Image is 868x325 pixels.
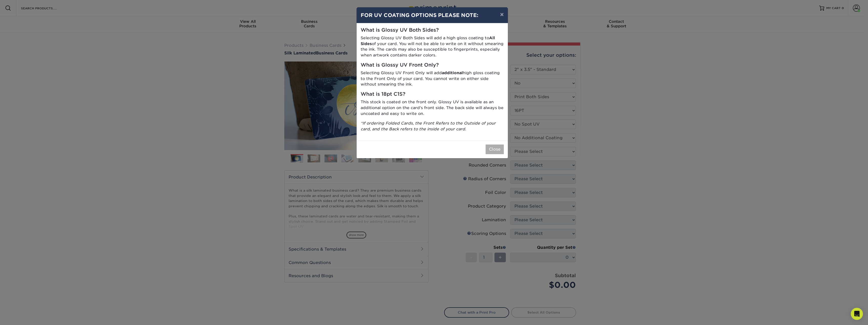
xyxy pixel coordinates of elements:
button: Close [486,145,504,154]
strong: All Sides [361,35,495,46]
h5: What is Glossy UV Both Sides? [361,27,504,33]
p: This stock is coated on the front only. Glossy UV is available as an additional option on the car... [361,99,504,116]
h5: What is 18pt C1S? [361,91,504,97]
button: × [496,7,508,22]
p: Selecting Glossy UV Both Sides will add a high gloss coating to of your card. You will not be abl... [361,35,504,58]
div: Open Intercom Messenger [851,308,863,320]
strong: additional [442,70,463,75]
h5: What is Glossy UV Front Only? [361,62,504,68]
p: Selecting Glossy UV Front Only will add high gloss coating to the Front Only of your card. You ca... [361,70,504,87]
h4: FOR UV COATING OPTIONS PLEASE NOTE: [361,11,504,19]
i: *If ordering Folded Cards, the Front Refers to the Outside of your card, and the Back refers to t... [361,121,496,131]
